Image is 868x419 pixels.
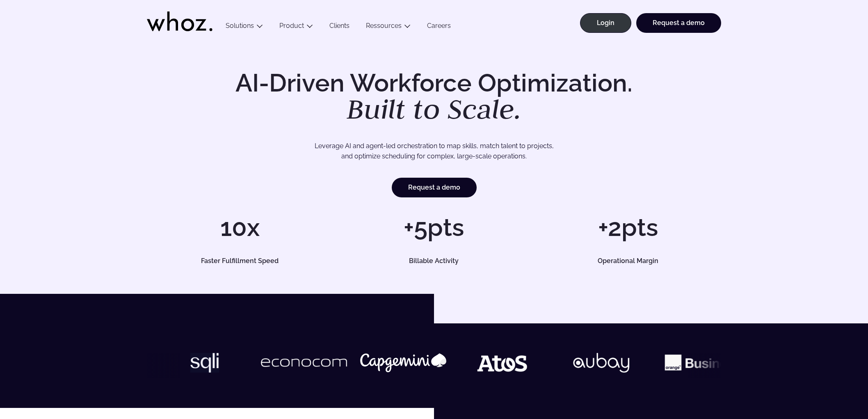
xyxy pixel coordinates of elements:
[392,178,477,197] a: Request a demo
[321,22,358,33] a: Clients
[176,141,692,162] p: Leverage AI and agent-led orchestration to map skills, match talent to projects, and optimize sch...
[217,22,271,33] button: Solutions
[358,22,419,33] button: Ressources
[147,215,333,240] h1: 10x
[271,22,321,33] button: Product
[279,22,304,30] a: Product
[350,258,518,264] h5: Billable Activity
[544,258,712,264] h5: Operational Margin
[366,22,402,30] a: Ressources
[419,22,459,33] a: Careers
[535,215,721,240] h1: +2pts
[636,13,721,33] a: Request a demo
[224,71,644,123] h1: AI-Driven Workforce Optimization.
[347,91,521,127] em: Built to Scale.
[580,13,631,33] a: Login
[341,215,527,240] h1: +5pts
[156,258,324,264] h5: Faster Fulfillment Speed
